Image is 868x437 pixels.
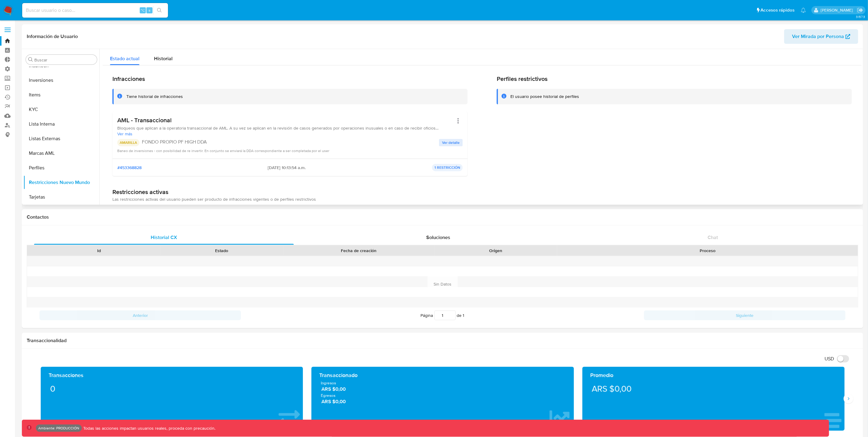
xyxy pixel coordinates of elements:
[23,175,99,190] button: Restricciones Nuevo Mundo
[421,310,465,320] span: Página de
[23,102,99,117] button: KYC
[463,312,465,318] span: 1
[792,29,844,44] span: Ver Mirada por Persona
[23,117,99,131] button: Lista Interna
[708,234,718,241] span: Chat
[426,234,450,241] span: Soluciones
[23,131,99,146] button: Listas Externas
[22,6,168,14] input: Buscar usuario o caso...
[151,234,177,241] span: Historial CX
[23,161,99,175] button: Perfiles
[784,29,858,44] button: Ver Mirada por Persona
[28,57,33,62] button: Buscar
[439,248,553,254] div: Origen
[761,7,795,13] span: Accesos rápidos
[23,190,99,204] button: Tarjetas
[153,6,166,15] button: search-icon
[821,7,855,13] p: leidy.martinez@mercadolibre.com.co
[561,248,854,254] div: Proceso
[287,248,430,254] div: Fecha de creación
[644,310,846,320] button: Siguiente
[39,310,241,320] button: Anterior
[857,7,863,13] a: Salir
[165,248,279,254] div: Estado
[140,7,145,13] span: ⌥
[34,57,94,63] input: Buscar
[27,338,858,344] h1: Transaccionalidad
[27,33,78,40] h1: Información de Usuario
[27,214,858,220] h1: Contactos
[23,88,99,102] button: Items
[42,248,156,254] div: Id
[38,427,79,429] p: Ambiente: PRODUCCIÓN
[23,73,99,88] button: Inversiones
[23,146,99,161] button: Marcas AML
[82,425,215,431] p: Todas las acciones impactan usuarios reales, proceda con precaución.
[801,8,806,13] a: Notificaciones
[149,7,150,13] span: s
